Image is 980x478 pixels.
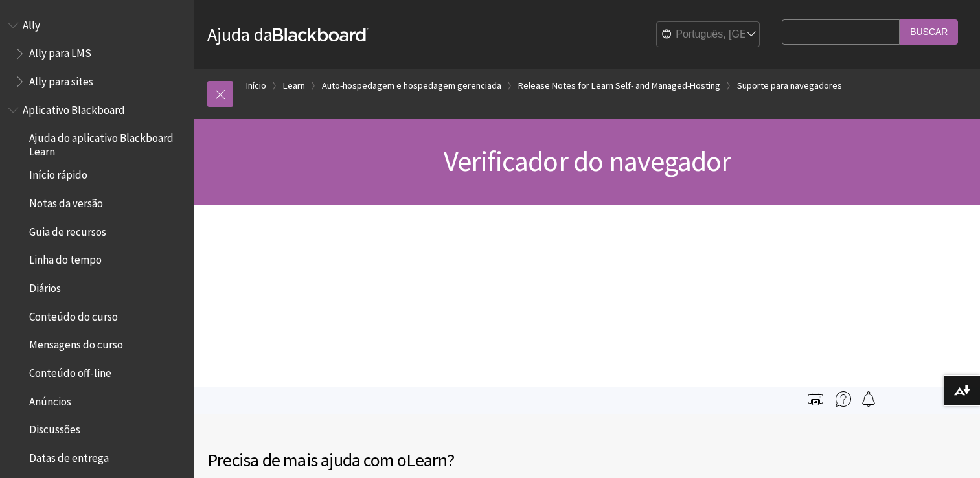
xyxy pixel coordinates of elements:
strong: Blackboard [273,28,369,41]
span: Conteúdo do curso [29,306,118,323]
span: Ally [23,14,40,32]
span: Ally para sites [29,71,93,88]
a: Ajuda daBlackboard [207,23,369,46]
a: Início [246,78,266,94]
img: More help [836,391,851,407]
select: Site Language Selector [657,22,760,48]
span: Ajuda do aplicativo Blackboard Learn [29,128,185,158]
span: Ally para LMS [29,43,91,60]
img: Print [808,391,823,407]
a: Learn [283,78,305,94]
span: Aplicativo Blackboard [23,99,125,117]
nav: Book outline for Anthology Ally Help [8,14,187,93]
span: Datas de entrega [29,447,109,464]
span: Verificador do navegador [444,143,731,179]
input: Buscar [900,19,958,45]
span: Diários [29,277,61,295]
span: Guia de recursos [29,221,106,238]
span: Início rápido [29,165,87,182]
a: Suporte para navegadores [737,78,842,94]
span: Notas da versão [29,192,103,210]
span: Mensagens do curso [29,334,123,352]
a: Release Notes for Learn Self- and Managed-Hosting [518,78,720,94]
span: Discussões [29,419,80,437]
h2: Precisa de mais ajuda com o ? [207,446,587,473]
span: Conteúdo off-line [29,362,111,380]
span: Linha do tempo [29,249,102,267]
span: Anúncios [29,391,71,408]
img: Follow this page [861,391,876,407]
span: Learn [406,448,447,472]
a: Auto-hospedagem e hospedagem gerenciada [322,78,501,94]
